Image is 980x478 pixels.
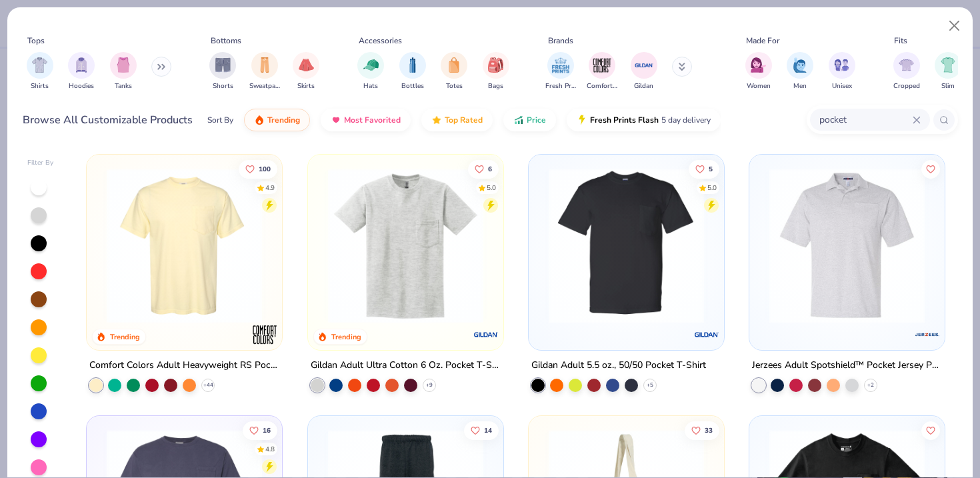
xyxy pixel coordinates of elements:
[894,35,907,47] div: Fits
[259,165,271,172] span: 100
[115,81,132,91] span: Tanks
[587,81,617,91] span: Comfort Colors
[27,35,45,47] div: Tops
[249,52,280,91] button: filter button
[357,52,384,91] div: filter for Hats
[483,427,491,434] span: 14
[747,81,771,91] span: Women
[244,109,310,131] button: Trending
[942,13,967,39] button: Close
[818,112,913,127] input: Try "T-Shirt"
[587,52,617,91] button: filter button
[590,115,659,125] span: Fresh Prints Flash
[634,81,653,91] span: Gildan
[321,168,490,323] img: 77eabb68-d7c7-41c9-adcb-b25d48f707fa
[267,115,300,125] span: Trending
[421,109,493,131] button: Top Rated
[211,35,241,47] div: Bottoms
[297,81,315,91] span: Skirts
[215,57,231,73] img: Shorts Image
[359,35,402,47] div: Accessories
[447,57,461,73] img: Totes Image
[293,52,319,91] div: filter for Skirts
[631,52,657,91] div: filter for Gildan
[399,52,426,91] button: filter button
[299,57,314,73] img: Skirts Image
[405,57,420,73] img: Bottles Image
[693,321,720,348] img: Gildan logo
[209,52,236,91] div: filter for Shorts
[27,52,53,91] div: filter for Shirts
[921,421,940,440] button: Like
[689,159,719,178] button: Like
[893,52,920,91] div: filter for Cropped
[935,52,961,91] button: filter button
[463,421,498,440] button: Like
[473,321,499,348] img: Gildan logo
[357,52,384,91] button: filter button
[27,52,53,91] button: filter button
[793,81,807,91] span: Men
[829,52,855,91] div: filter for Unisex
[661,113,711,128] span: 5 day delivery
[545,52,576,91] button: filter button
[239,159,277,178] button: Like
[110,52,137,91] button: filter button
[116,57,131,73] img: Tanks Image
[74,57,89,73] img: Hoodies Image
[592,55,612,75] img: Comfort Colors Image
[243,421,277,440] button: Like
[531,357,706,374] div: Gildan Adult 5.5 oz., 50/50 Pocket T-Shirt
[634,55,654,75] img: Gildan Image
[914,321,941,348] img: Jerzees logo
[431,115,442,125] img: TopRated.gif
[488,81,503,91] span: Bags
[707,183,717,193] div: 5.0
[209,52,236,91] button: filter button
[631,52,657,91] button: filter button
[311,357,501,374] div: Gildan Adult Ultra Cotton 6 Oz. Pocket T-Shirt
[441,52,467,91] div: filter for Totes
[254,115,265,125] img: trending.gif
[787,52,813,91] button: filter button
[490,168,659,323] img: 076a6800-1c05-4101-8251-94cfc6c3c6f0
[399,52,426,91] div: filter for Bottles
[32,57,47,73] img: Shirts Image
[321,109,411,131] button: Most Favorited
[89,357,279,374] div: Comfort Colors Adult Heavyweight RS Pocket T-Shirt
[467,159,498,178] button: Like
[545,52,576,91] div: filter for Fresh Prints
[921,159,940,178] button: Like
[752,357,942,374] div: Jerzees Adult Spotshield™ Pocket Jersey Polo
[363,57,379,73] img: Hats Image
[100,168,269,323] img: 284e3bdb-833f-4f21-a3b0-720291adcbd9
[709,165,713,172] span: 5
[746,35,779,47] div: Made For
[548,35,573,47] div: Brands
[834,57,849,73] img: Unisex Image
[745,52,772,91] button: filter button
[899,57,914,73] img: Cropped Image
[551,55,571,75] img: Fresh Prints Image
[787,52,813,91] div: filter for Men
[832,81,852,91] span: Unisex
[487,165,491,172] span: 6
[265,445,275,455] div: 4.8
[207,114,233,126] div: Sort By
[488,57,503,73] img: Bags Image
[867,381,874,389] span: + 2
[577,115,587,125] img: flash.gif
[249,81,280,91] span: Sweatpants
[203,381,213,389] span: + 44
[27,158,54,168] div: Filter By
[483,52,509,91] div: filter for Bags
[249,52,280,91] div: filter for Sweatpants
[69,81,94,91] span: Hoodies
[110,52,137,91] div: filter for Tanks
[763,168,931,323] img: 1e83f757-3936-41c1-98d4-2ae4c75d0465
[527,115,546,125] span: Price
[252,321,279,348] img: Comfort Colors logo
[265,183,275,193] div: 4.9
[685,421,719,440] button: Like
[567,109,721,131] button: Fresh Prints Flash5 day delivery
